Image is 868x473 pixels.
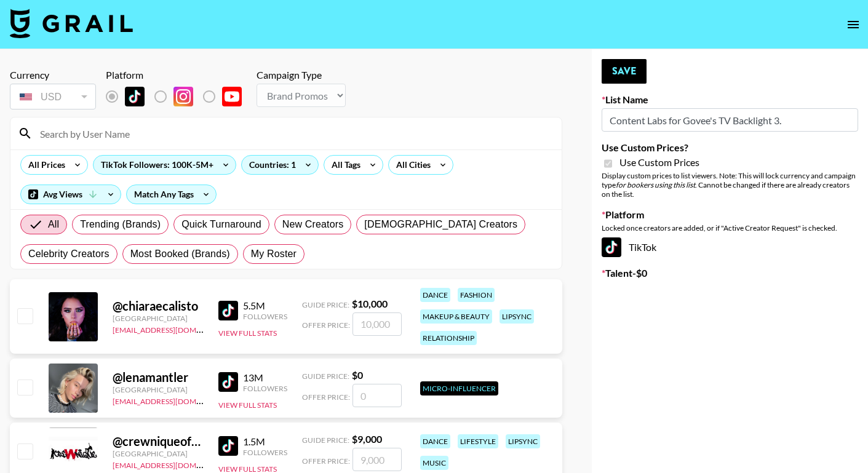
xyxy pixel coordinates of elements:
[602,141,858,154] label: Use Custom Prices?
[130,247,230,261] span: Most Booked (Brands)
[506,434,540,448] div: lipsync
[222,87,242,106] img: YouTube
[181,217,261,232] span: Quick Turnaround
[602,223,858,233] div: Locked once creators are added, or if "Active Creator Request" is checked.
[257,69,346,81] div: Campaign Type
[113,370,204,385] div: @ lenamantler
[420,309,492,324] div: makeup & beauty
[352,369,363,381] strong: $ 0
[173,87,193,106] img: Instagram
[420,434,450,448] div: dance
[218,301,238,320] img: TikTok
[80,217,161,232] span: Trending (Brands)
[302,435,349,445] span: Guide Price:
[302,372,349,381] span: Guide Price:
[243,300,287,312] div: 5.5M
[127,185,216,204] div: Match Any Tags
[420,456,448,470] div: music
[113,385,204,394] div: [GEOGRAPHIC_DATA]
[352,448,402,471] input: 9,000
[389,156,433,174] div: All Cities
[21,185,121,204] div: Avg Views
[113,434,204,449] div: @ crewniqueofficial
[619,156,699,169] span: Use Custom Prices
[28,247,109,261] span: Celebrity Creators
[602,209,858,221] label: Platform
[364,217,517,232] span: [DEMOGRAPHIC_DATA] Creators
[113,314,204,323] div: [GEOGRAPHIC_DATA]
[420,381,498,395] div: Micro-Influencer
[113,298,204,314] div: @ chiaraecalisto
[841,12,866,37] button: open drawer
[21,156,68,174] div: All Prices
[10,81,96,112] div: Currency is locked to USD
[113,458,236,470] a: [EMAIL_ADDRESS][DOMAIN_NAME]
[10,9,133,38] img: Grail Talent
[48,217,59,232] span: All
[243,435,287,448] div: 1.5M
[242,156,318,174] div: Countries: 1
[420,331,477,345] div: relationship
[218,400,277,410] button: View Full Stats
[106,84,252,109] div: List locked to TikTok.
[243,384,287,393] div: Followers
[352,312,402,336] input: 10,000
[282,217,344,232] span: New Creators
[458,434,498,448] div: lifestyle
[352,433,382,445] strong: $ 9,000
[602,93,858,106] label: List Name
[106,69,252,81] div: Platform
[302,392,350,402] span: Offer Price:
[243,372,287,384] div: 13M
[243,312,287,321] div: Followers
[602,59,647,84] button: Save
[352,384,402,407] input: 0
[10,69,96,81] div: Currency
[602,171,858,199] div: Display custom prices to list viewers. Note: This will lock currency and campaign type . Cannot b...
[458,288,495,302] div: fashion
[218,328,277,338] button: View Full Stats
[420,288,450,302] div: dance
[302,456,350,466] span: Offer Price:
[602,237,621,257] img: TikTok
[125,87,145,106] img: TikTok
[113,449,204,458] div: [GEOGRAPHIC_DATA]
[12,86,94,108] div: USD
[616,180,695,189] em: for bookers using this list
[113,394,236,406] a: [EMAIL_ADDRESS][DOMAIN_NAME]
[113,323,236,335] a: [EMAIL_ADDRESS][DOMAIN_NAME]
[302,320,350,330] span: Offer Price:
[33,124,554,143] input: Search by User Name
[243,448,287,457] div: Followers
[500,309,534,324] div: lipsync
[352,298,388,309] strong: $ 10,000
[94,156,236,174] div: TikTok Followers: 100K-5M+
[218,436,238,456] img: TikTok
[251,247,297,261] span: My Roster
[302,300,349,309] span: Guide Price:
[602,267,858,279] label: Talent - $ 0
[218,372,238,392] img: TikTok
[602,237,858,257] div: TikTok
[324,156,363,174] div: All Tags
